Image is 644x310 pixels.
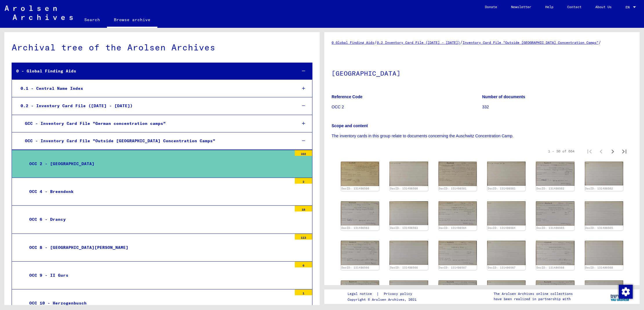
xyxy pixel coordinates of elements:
img: Arolsen_neg.svg [5,6,73,20]
div: 1 – 30 of 664 [548,149,574,154]
div: 2 [295,178,312,184]
a: DocID: 131486560 [390,187,418,190]
img: 002.jpg [585,280,623,304]
img: 002.jpg [390,201,428,225]
a: Legal notice [348,291,376,297]
div: Change consent [618,285,632,298]
img: Change consent [619,285,633,299]
p: The Arolsen Archives online collections [494,291,573,296]
a: DocID: 131486568 [585,266,613,269]
div: | [348,291,419,297]
a: DocID: 131486567 [439,266,467,269]
p: have been realized in partnership with [494,296,573,302]
a: DocID: 131486561 [439,187,467,190]
h1: [GEOGRAPHIC_DATA] [332,60,632,85]
a: DocID: 131486563 [390,226,418,229]
img: 001.jpg [341,241,379,265]
div: OCC 8 - [GEOGRAPHIC_DATA][PERSON_NAME] [25,242,292,253]
img: 002.jpg [487,162,525,186]
img: 001.jpg [341,201,379,225]
img: 001.jpg [536,162,574,186]
button: Next page [607,145,618,157]
a: Browse archive [107,13,157,28]
a: DocID: 131486562 [536,187,564,190]
img: 001.jpg [536,201,574,226]
a: DocID: 131486565 [585,226,613,229]
a: DocID: 131486563 [341,226,369,229]
img: 002.jpg [390,241,428,265]
a: Privacy policy [379,291,419,297]
b: Scope and content [332,123,368,128]
img: 001.jpg [536,280,574,304]
img: 001.jpg [341,162,379,186]
button: Previous page [595,145,607,157]
img: 001.jpg [439,201,477,226]
p: 332 [482,104,633,110]
img: yv_logo.png [609,289,631,304]
p: OCC 2 [332,104,482,110]
a: DocID: 131486566 [390,266,418,269]
div: OCC 4 - Breendonk [25,186,292,197]
a: Inventory Card File "Outside [GEOGRAPHIC_DATA] Concentration Camps" [463,40,598,45]
img: 001.jpg [439,162,477,186]
a: DocID: 131486561 [488,187,516,190]
div: OCC 2 - [GEOGRAPHIC_DATA] [25,158,292,169]
img: 002.jpg [487,280,525,304]
a: DocID: 131486567 [488,266,516,269]
p: Copyright © Arolsen Archives, 2021 [348,297,419,302]
img: 002.jpg [390,280,428,304]
img: 002.jpg [390,162,428,186]
span: / [598,40,601,45]
img: 002.jpg [487,241,525,265]
button: Last page [618,145,630,157]
a: DocID: 131486566 [341,266,369,269]
div: Archival tree of the Arolsen Archives [12,41,312,54]
img: 001.jpg [439,280,477,304]
img: 002.jpg [585,241,623,265]
div: 1 [295,289,312,295]
a: DocID: 131486564 [488,226,516,229]
a: DocID: 131486560 [341,187,369,190]
a: DocID: 131486565 [536,226,564,229]
div: OCC - Inventory Card File "Outside [GEOGRAPHIC_DATA] Concentration Camps" [21,135,292,147]
div: OCC 6 - Drancy [25,214,292,225]
p: The inventory cards in this group relate to documents concerning the Auschwitz Concentration Camp. [332,133,632,139]
div: 0 - Global Finding Aids [12,65,292,77]
img: 002.jpg [487,201,525,225]
span: EN [625,5,632,9]
a: DocID: 131486568 [536,266,564,269]
div: GCC - Inventory Card File "German concentration camps" [21,118,292,129]
b: Number of documents [482,94,525,99]
a: 0.2 Inventory Card File ([DATE] - [DATE]) [377,40,460,45]
a: Search [77,13,107,27]
div: 0.2 - Inventory Card File ([DATE] - [DATE]) [16,100,292,112]
a: DocID: 131486562 [585,187,613,190]
div: OCC 10 - Herzogenbusch [25,298,292,309]
b: Reference Code [332,94,363,99]
div: 0.1 - Central Name Index [16,83,292,94]
div: 6 [295,262,312,267]
img: 002.jpg [585,201,623,225]
a: 0 Global Finding Aids [332,40,374,45]
div: 113 [295,234,312,240]
img: 001.jpg [536,241,574,265]
a: DocID: 131486564 [439,226,467,229]
div: OCC 9 - II Gurs [25,270,292,281]
span: / [460,40,463,45]
img: 002.jpg [585,162,623,185]
button: First page [584,145,595,157]
img: 001.jpg [439,241,477,265]
span: / [374,40,377,45]
div: 18 [295,206,312,211]
div: 332 [295,150,312,156]
img: 001.jpg [341,280,379,304]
